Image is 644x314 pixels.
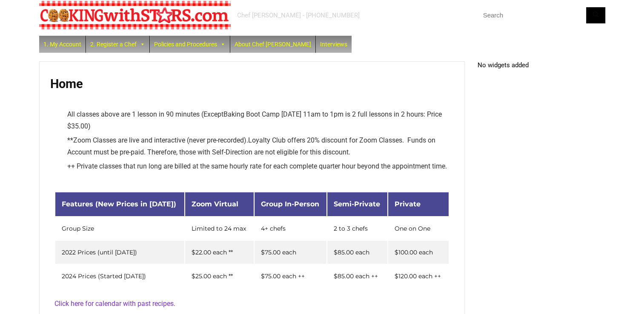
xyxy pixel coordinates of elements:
[334,249,381,255] div: $85.00 each
[237,11,360,20] div: Chef [PERSON_NAME] - [PHONE_NUMBER]
[395,200,421,208] span: Private
[261,249,321,255] div: $75.00 each
[230,36,315,53] a: About Chef [PERSON_NAME]
[67,110,442,130] span: Baking Boot Camp [DATE] 11am to 1pm is 2 full lessons in 2 hours: Price $35.00)
[86,36,149,53] a: 2. Register a Chef
[54,300,175,308] a: Click here for calendar with past recipes.
[395,273,442,279] div: $120.00 each ++
[62,200,176,208] span: Features (New Prices in [DATE])
[261,200,319,208] span: Group In-Person
[150,36,230,53] a: Policies and Procedures
[261,273,321,279] div: $75.00 each ++
[586,7,605,23] button: Search
[50,77,454,91] h1: Home
[478,61,605,69] p: No widgets added
[478,7,605,23] input: Search
[334,200,380,208] span: Semi-Private
[334,226,381,231] div: 2 to 3 chefs
[67,160,449,172] li: ++ Private classes that run long are billed at the same hourly rate for each complete quarter hou...
[395,226,442,231] div: One on One
[39,36,86,53] a: 1. My Account
[395,249,442,255] div: $100.00 each
[261,226,321,231] div: 4+ chefs
[192,200,238,208] span: Zoom Virtual
[316,36,352,53] a: Interviews
[62,226,178,231] div: Group Size
[62,249,178,255] div: 2022 Prices (until [DATE])
[39,1,231,29] img: Chef Paula's Cooking With Stars
[192,249,247,255] div: $22.00 each **
[73,136,248,144] span: Zoom Classes are live and interactive (never pre-recorded).
[192,226,247,231] div: Limited to 24 max
[192,273,247,279] div: $25.00 each **
[62,273,178,279] div: 2024 Prices (Started [DATE])
[67,134,449,158] li: ** Loyalty Club offers 20% discount for Zoom Classes. Funds on Account must be pre-paid. Therefor...
[67,108,449,132] li: All classes above are 1 lesson in 90 minutes (Except
[334,273,381,279] div: $85.00 each ++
